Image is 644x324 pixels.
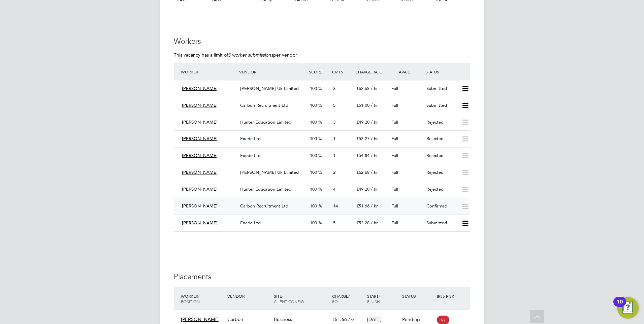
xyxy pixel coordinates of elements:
[310,153,317,158] span: 100
[174,272,470,282] h3: Placements
[356,86,369,91] span: £62.68
[310,102,317,108] span: 100
[310,220,317,226] span: 100
[424,66,470,78] div: Status
[181,293,200,304] span: / Position
[617,297,639,319] button: Open Resource Center, 10 new notifications
[367,293,380,304] span: / Finish
[371,136,378,141] span: / hr
[240,86,299,91] span: [PERSON_NAME] Uk Limited
[389,66,424,78] div: Avail
[240,136,261,141] span: Exede Ltd
[424,100,459,111] div: Submitted
[356,203,369,209] span: £51.66
[617,302,623,311] div: 10
[179,66,237,78] div: Worker
[371,169,378,175] span: / hr
[226,290,272,302] div: Vendor
[391,169,398,175] span: Full
[424,201,459,212] div: Confirmed
[182,153,218,158] span: [PERSON_NAME]
[365,290,400,307] div: Start
[310,186,317,192] span: 100
[356,220,369,226] span: £53.28
[330,66,354,78] div: Cmts
[333,203,338,209] span: 14
[310,136,317,141] span: 100
[356,136,369,141] span: £53.27
[391,119,398,125] span: Full
[182,169,218,175] span: [PERSON_NAME]
[400,290,436,302] div: Status
[356,102,369,108] span: £51.00
[371,203,378,209] span: / hr
[333,220,335,226] span: 5
[182,136,218,141] span: [PERSON_NAME]
[274,316,292,322] span: Business
[424,83,459,94] div: Submitted
[182,186,218,192] span: [PERSON_NAME]
[307,66,330,78] div: Score
[356,169,369,175] span: £62.68
[371,186,378,192] span: / hr
[240,220,261,226] span: Exede Ltd
[371,102,378,108] span: / hr
[240,102,288,108] span: Carbon Recruitment Ltd
[182,220,218,226] span: [PERSON_NAME]
[391,203,398,209] span: Full
[182,86,218,91] span: [PERSON_NAME]
[391,220,398,226] span: Full
[333,153,335,158] span: 1
[391,136,398,141] span: Full
[174,52,470,58] p: This vacancy has a limit of per vendor.
[310,169,317,175] span: 100
[174,37,470,46] h3: Workers
[179,290,226,307] div: Worker
[240,153,261,158] span: Exede Ltd
[348,317,354,322] span: / hr
[182,102,218,108] span: [PERSON_NAME]
[237,66,307,78] div: Vendor
[240,169,299,175] span: [PERSON_NAME] Uk Limited
[435,290,458,302] div: IR35 Risk
[402,316,434,322] div: Pending
[181,316,220,322] span: [PERSON_NAME]
[333,119,335,125] span: 3
[371,119,378,125] span: / hr
[371,153,378,158] span: / hr
[391,153,398,158] span: Full
[356,186,369,192] span: £49.20
[391,86,398,91] span: Full
[330,290,365,307] div: Charge
[424,218,459,229] div: Submitted
[424,150,459,161] div: Rejected
[310,86,317,91] span: 100
[240,203,288,209] span: Carbon Recruitment Ltd
[182,119,218,125] span: [PERSON_NAME]
[371,86,378,91] span: / hr
[310,119,317,125] span: 100
[179,313,470,318] a: [PERSON_NAME]Business HE Lecturer (Inner)Carbon Recruitment LtdBusiness[PERSON_NAME][GEOGRAPHIC_D...
[333,86,335,91] span: 3
[356,153,369,158] span: £54.84
[391,186,398,192] span: Full
[356,119,369,125] span: £49.20
[310,203,317,209] span: 100
[333,186,335,192] span: 4
[228,52,273,58] em: 3 worker submissions
[424,167,459,178] div: Rejected
[182,203,218,209] span: [PERSON_NAME]
[424,184,459,195] div: Rejected
[354,66,389,78] div: Charge Rate
[371,220,378,226] span: / hr
[332,293,350,304] span: / PO
[274,293,304,304] span: / Client Config
[424,133,459,144] div: Rejected
[391,102,398,108] span: Full
[240,119,291,125] span: Hunter Education Limited
[333,102,335,108] span: 5
[332,316,347,322] span: £51.66
[333,136,335,141] span: 1
[333,169,335,175] span: 2
[424,117,459,128] div: Rejected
